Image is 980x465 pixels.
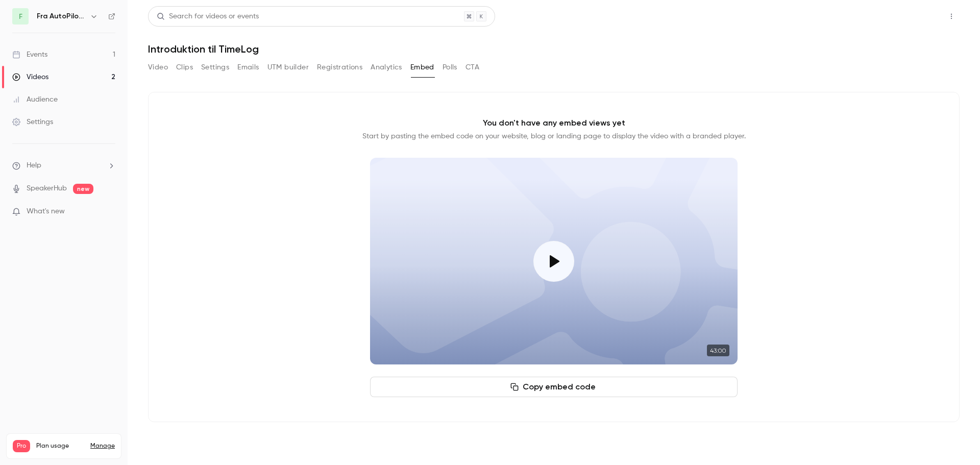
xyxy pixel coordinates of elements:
time: 43:00 [707,345,729,356]
button: Emails [237,59,259,76]
a: SpeakerHub [27,183,67,194]
span: Help [27,160,41,171]
div: Events [12,50,47,60]
div: Settings [12,117,53,127]
button: Embed [410,59,434,76]
button: Copy embed code [370,377,738,397]
div: Search for videos or events [157,11,259,22]
button: UTM builder [267,59,309,76]
button: CTA [465,59,479,76]
li: help-dropdown-opener [12,160,115,171]
span: What's new [27,206,65,217]
div: Audience [12,94,58,105]
button: Analytics [371,59,402,76]
button: Clips [176,59,193,76]
div: Videos [12,72,48,82]
span: Pro [13,440,30,452]
button: Settings [201,59,229,76]
button: Play video [533,241,574,282]
p: Start by pasting the embed code on your website, blog or landing page to display the video with a... [362,131,746,141]
button: Polls [443,59,457,76]
span: Plan usage [36,442,84,450]
h1: Introduktion til TimeLog [148,43,960,55]
a: Manage [90,442,115,450]
h6: Fra AutoPilot til TimeLog [37,11,86,21]
button: Top Bar Actions [943,8,960,25]
span: F [19,11,22,22]
span: new [73,184,93,194]
button: Registrations [317,59,362,76]
button: Video [148,59,168,76]
section: Cover [370,158,738,364]
button: Share [895,6,935,27]
p: You don't have any embed views yet [483,117,625,129]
